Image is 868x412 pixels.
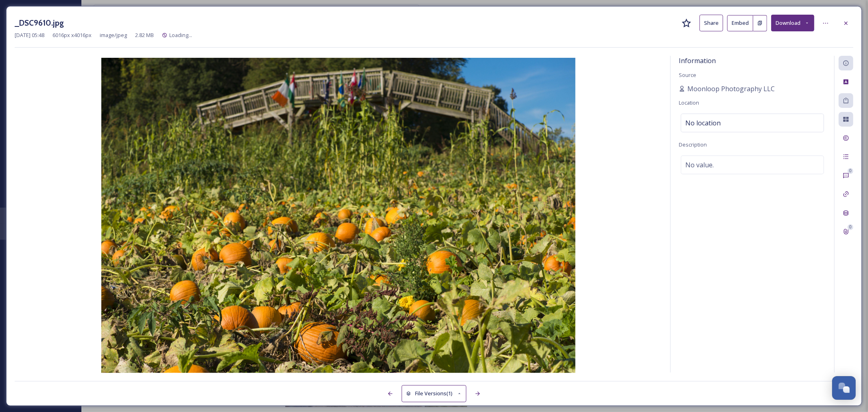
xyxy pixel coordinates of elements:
div: 0 [848,168,853,174]
div: 0 [848,224,853,230]
span: Loading... [169,31,192,39]
button: Embed [727,15,753,31]
span: Description [679,141,707,148]
span: Moonloop Photography LLC [687,84,775,94]
span: No value. [685,160,714,170]
span: 2.82 MB [135,31,154,39]
button: Share [700,15,723,31]
span: Information [679,56,716,65]
span: Source [679,71,696,79]
img: 1Q6KNMnx8fKf1DPchmj7Ie01wfGnnulEM.jpg [15,58,662,375]
span: No location [685,118,721,128]
span: [DATE] 05:48 [15,31,44,39]
button: Open Chat [832,376,856,400]
h3: _DSC9610.jpg [15,17,64,29]
span: image/jpeg [100,31,127,39]
button: File Versions(1) [402,385,467,402]
span: Location [679,99,699,106]
button: Download [771,15,814,31]
span: 6016 px x 4016 px [52,31,92,39]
